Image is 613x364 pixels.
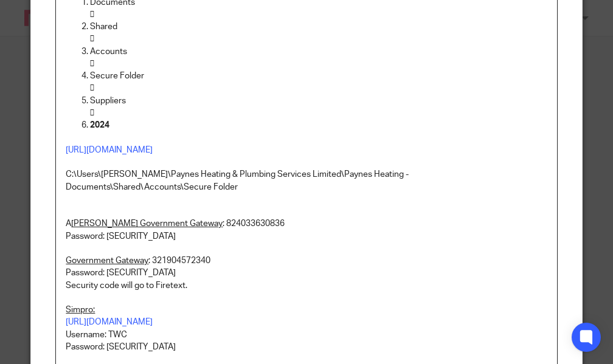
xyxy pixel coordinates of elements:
em:  [90,109,94,117]
p: Username: TWC [66,329,547,341]
p: Shared [90,21,547,33]
u: Simpro: [66,306,95,314]
a: [URL][DOMAIN_NAME] [66,146,153,154]
p: Accounts [90,46,547,58]
em:  [90,60,94,68]
p: Password: [SECURITY_DATA] [66,267,547,279]
p: C:\Users\[PERSON_NAME]\Paynes Heating & Plumbing Services Limited\Paynes Heating - Documents\Shar... [66,168,547,193]
u: [PERSON_NAME] Government Gateway [71,219,223,228]
em:  [90,35,94,43]
u: Government Gateway [66,256,148,265]
a: [URL][DOMAIN_NAME] [66,318,153,326]
p: Suppliers [90,95,547,107]
p: Password: [SECURITY_DATA] [66,230,547,242]
p: : 321904572340 [66,255,547,267]
p: Secure Folder [90,70,547,82]
strong: 2024 [90,121,109,129]
em:  [90,84,94,92]
p: Password: [SECURITY_DATA] [66,341,547,353]
p: A : 824033630836 [66,218,547,230]
p: Security code will go to Firetext. [66,280,547,292]
em:  [90,10,94,19]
